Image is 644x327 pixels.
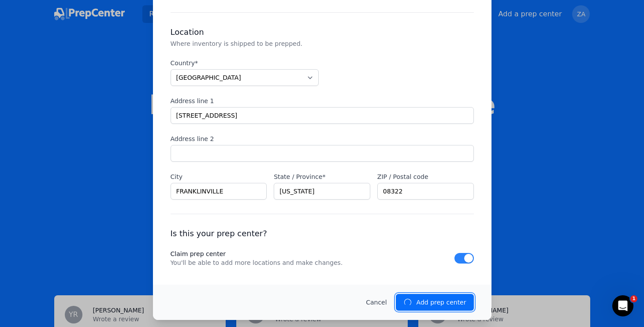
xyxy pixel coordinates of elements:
label: Address line 2 [171,134,474,143]
h3: Location [171,27,474,37]
label: State / Province* [274,172,370,181]
span: 1 [630,295,637,302]
span: You'll be able to add more locations and make changes. [171,258,454,267]
label: City [171,172,267,181]
span: Claim prep center [171,249,454,258]
button: Add prep center [396,294,474,311]
p: Add prep center [417,298,466,307]
button: Cancel [366,298,387,307]
p: Where inventory is shipped to be prepped. [171,39,474,48]
label: Address line 1 [171,97,474,105]
iframe: Intercom live chat [612,295,633,316]
label: Country* [171,59,319,67]
label: ZIP / Postal code [377,172,474,181]
h3: Is this your prep center? [171,228,474,239]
